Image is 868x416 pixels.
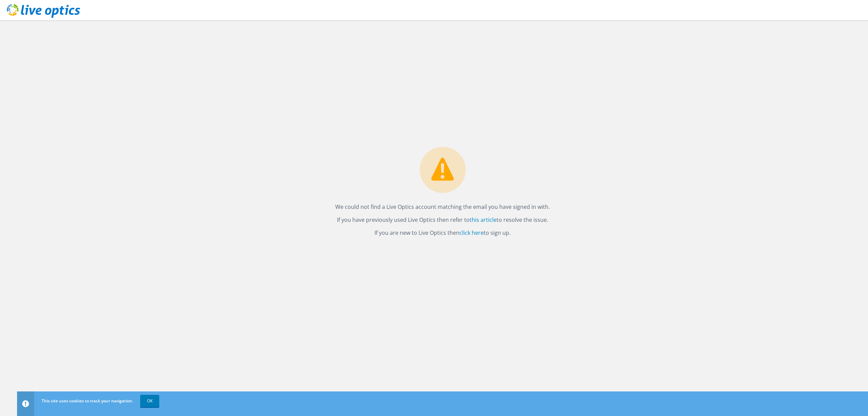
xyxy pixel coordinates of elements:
[335,228,550,238] p: If you are new to Live Optics then to sign up.
[459,229,484,236] a: click here
[335,202,550,212] p: We could not find a Live Optics account matching the email you have signed in with.
[140,395,159,407] a: OK
[335,215,550,225] p: If you have previously used Live Optics then refer to to resolve the issue.
[470,216,497,224] a: this article
[42,398,133,404] span: This site uses cookies to track your navigation.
